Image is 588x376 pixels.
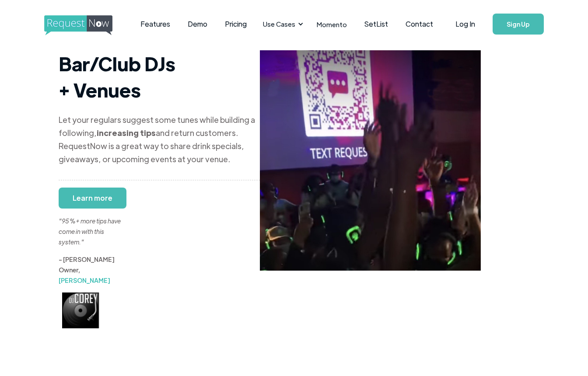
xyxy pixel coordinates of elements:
div: "95%+ more tips have come in with this system." [59,195,124,247]
a: Contact [397,10,442,38]
a: Demo [179,10,216,38]
a: Momento [308,11,356,37]
div: Use Cases [258,10,306,38]
strong: Bar/Club DJs + Venues [59,51,175,102]
a: home [44,15,110,33]
a: Features [132,10,179,38]
a: [PERSON_NAME] [59,276,110,284]
div: - [PERSON_NAME] Owner, [59,254,124,285]
a: Log In [447,9,484,39]
div: Use Cases [263,19,295,29]
a: SetList [356,10,397,38]
a: Learn more [59,188,126,209]
img: requestnow logo [44,15,129,35]
div: Let your regulars suggest some tunes while building a following, and return customers. RequestNow... [59,113,260,166]
a: Sign Up [493,14,544,35]
a: Pricing [216,10,255,38]
strong: increasing tips [97,128,156,138]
